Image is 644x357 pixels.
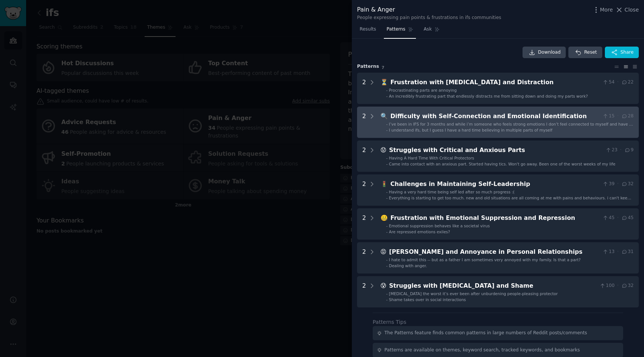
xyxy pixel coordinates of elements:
span: · [617,249,619,255]
span: 45 [602,215,615,221]
span: 😡 [381,248,386,255]
span: 32 [621,282,634,289]
span: Patterns [386,26,405,33]
div: Frustration with [MEDICAL_DATA] and Distraction [391,78,600,87]
span: Reset [584,49,597,56]
span: 🚦 [381,180,388,187]
div: Struggles with [MEDICAL_DATA] and Shame [389,281,597,291]
div: Struggles with Critical and Anxious Parts [389,146,603,155]
div: 2 [362,78,366,99]
div: - [386,94,388,99]
div: Pain & Anger [357,5,501,15]
span: Everything is starting to get too much. new and old situations are all coming at me with pains an... [389,196,631,211]
span: 😰 [381,282,386,289]
span: · [617,113,619,120]
label: Patterns Tips [373,319,406,325]
div: - [386,88,388,93]
span: Having a very hard time being self led after so much progress :( [389,190,515,194]
span: I hate to admit this -- but as a father I am sometimes very annoyed with my family. Is that a part? [389,258,581,262]
span: Are repressed emotions exiles? [389,230,450,234]
span: · [617,181,619,187]
div: 2 [362,146,366,167]
span: 😟 [381,146,386,154]
div: Frustration with Emotional Suppression and Repression [391,214,600,223]
span: [MEDICAL_DATA] the worst it’s ever been after unburdening people-pleasing protector [389,291,558,296]
div: Difficulty with Self-Connection and Emotional Identification [391,112,600,121]
span: Having A Hard Time With Critical Protectors [389,156,474,160]
div: 2 [362,214,366,234]
div: - [386,189,388,195]
span: Shame takes over in social interactions [389,297,466,302]
span: · [620,147,622,154]
span: Close [625,6,639,14]
span: ⏳ [381,79,388,86]
span: Download [538,49,561,56]
span: Ask [424,26,432,33]
div: - [386,195,388,200]
a: Patterns [384,23,416,39]
a: Download [523,47,566,59]
a: Results [357,23,379,39]
span: Results [360,26,376,33]
div: - [386,229,388,234]
button: Close [615,6,639,14]
div: 2 [362,112,366,133]
div: - [386,161,388,167]
div: Patterns are available on themes, keyword search, tracked keywords, and bookmarks [385,347,580,354]
div: Challenges in Maintaining Self-Leadership [391,180,600,189]
span: · [617,282,619,289]
a: Ask [421,23,442,39]
div: - [386,127,388,133]
span: Came into contact with an anxious part. Started having tics. Won't go away. Been one of the worst... [389,162,616,166]
div: 2 [362,180,366,200]
div: 2 [362,247,366,268]
div: - [386,263,388,268]
span: Dealing with anger. [389,263,427,268]
span: 54 [602,79,615,86]
span: 23 [605,147,618,154]
div: - [386,257,388,262]
div: The Patterns feature finds common patterns in large numbers of Reddit posts/comments [385,330,587,337]
button: More [592,6,613,14]
span: · [617,79,619,86]
span: More [600,6,613,14]
div: People expressing pain points & frustrations in ifs communities [357,15,501,21]
span: Emotional suppression behaves like a societal virus [389,224,490,228]
span: An incredibly frustrating part that endlessly distracts me from sitting down and doing my parts w... [389,94,588,98]
span: · [617,215,619,221]
div: - [386,297,388,302]
div: [PERSON_NAME] and Annoyance in Personal Relationships [389,247,600,257]
span: 32 [621,181,634,187]
span: 100 [599,282,615,289]
span: 31 [621,249,634,255]
span: I understand ifs, but I guess I have a hard time believing in multiple parts of myself [389,128,553,132]
span: Pattern s [357,63,379,70]
div: - [386,155,388,161]
span: 45 [621,215,634,221]
span: Share [621,49,634,56]
span: 13 [602,249,615,255]
div: - [386,291,388,296]
span: 🤐 [381,214,388,221]
div: - [386,223,388,228]
span: 22 [621,79,634,86]
div: - [386,121,388,127]
span: 28 [621,113,634,120]
span: 9 [624,147,634,154]
div: 2 [362,281,366,302]
span: 7 [382,65,384,70]
span: 🔍 [381,113,388,120]
button: Share [605,47,639,59]
span: Procrastinating parts are annoying [389,88,457,92]
button: Reset [568,47,602,59]
span: 15 [602,113,615,120]
span: 39 [602,181,615,187]
span: I’ve been in IFS for 3 months and while i’m someone who feels strong emotions I don’t feel connec... [389,122,633,132]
